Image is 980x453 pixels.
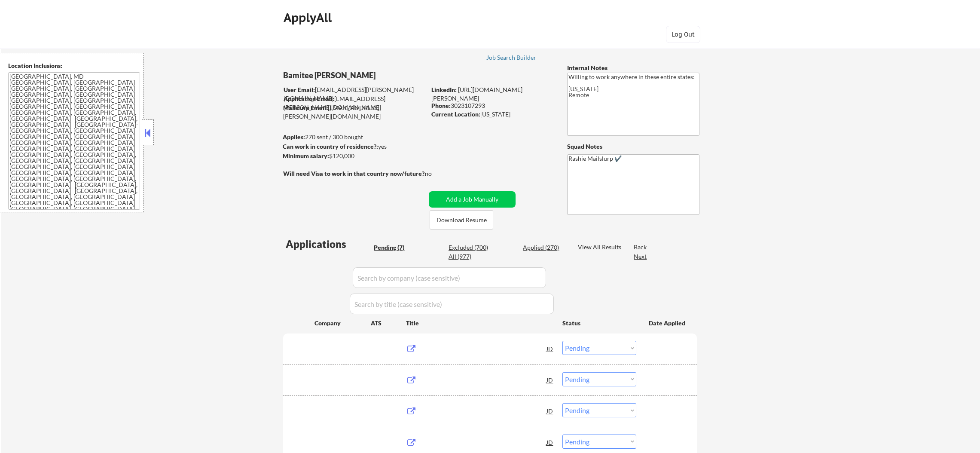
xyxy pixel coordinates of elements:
button: Add a Job Manually [429,191,516,208]
strong: LinkedIn: [431,86,457,93]
div: 3023107293 [431,101,553,110]
strong: Will need Visa to work in that country now/future?: [283,170,426,177]
div: Internal Notes [567,64,699,72]
div: Job Search Builder [486,55,537,61]
div: Back [634,243,647,251]
div: [EMAIL_ADDRESS][PERSON_NAME][DOMAIN_NAME] [284,86,426,102]
strong: Phone: [431,102,451,109]
div: Date Applied [649,319,687,328]
button: Download Resume [430,210,493,230]
div: 270 sent / 300 bought [283,133,426,141]
strong: User Email: [284,86,315,93]
div: [US_STATE] [431,110,553,119]
strong: Minimum salary: [283,152,329,159]
div: All (977) [449,252,492,261]
div: JD [546,372,554,388]
div: JD [546,341,554,356]
div: Pending (7) [374,243,417,252]
button: Log Out [666,26,700,43]
div: ApplyAll [284,10,334,25]
div: Bamitee [PERSON_NAME] [283,70,460,81]
a: [URL][DOMAIN_NAME][PERSON_NAME] [431,86,522,102]
strong: Can work in country of residence?: [283,143,378,150]
input: Search by company (case sensitive) [353,267,546,288]
div: Squad Notes [567,142,699,151]
div: [EMAIL_ADDRESS][PERSON_NAME][DOMAIN_NAME] [283,104,426,120]
div: JD [546,403,554,419]
div: Applied (270) [523,243,566,252]
div: yes [283,142,423,151]
div: ATS [371,319,406,328]
div: JD [546,435,554,450]
a: Job Search Builder [486,54,537,63]
div: View All Results [578,243,624,251]
input: Search by title (case sensitive) [350,294,554,314]
strong: Current Location: [431,110,480,118]
strong: Application Email: [284,95,334,102]
div: no [425,169,449,178]
strong: Mailslurp Email: [283,104,328,111]
div: Applications [286,239,371,249]
div: Excluded (700) [449,243,492,252]
div: Company [314,319,371,328]
div: Next [634,252,647,261]
div: [EMAIL_ADDRESS][PERSON_NAME][DOMAIN_NAME] [284,95,426,111]
div: Location Inclusions: [8,61,140,70]
strong: Applies: [283,133,305,141]
div: Status [562,315,636,331]
div: $120,000 [283,152,426,160]
div: Title [406,319,554,328]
